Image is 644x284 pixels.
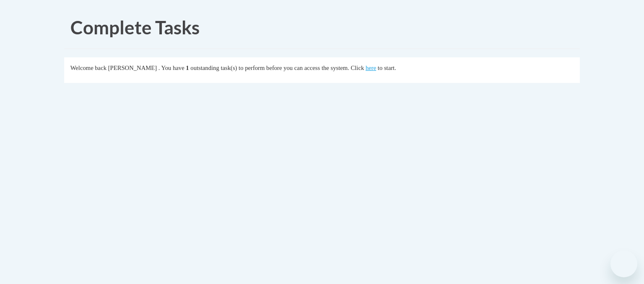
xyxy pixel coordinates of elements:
[70,16,200,38] span: Complete Tasks
[186,65,189,71] span: 1
[190,65,364,71] span: outstanding task(s) to perform before you can access the system. Click
[378,65,396,71] span: to start.
[108,65,157,71] span: [PERSON_NAME]
[70,65,106,71] span: Welcome back
[366,65,376,71] a: here
[158,65,184,71] span: . You have
[610,250,637,277] iframe: Button to launch messaging window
